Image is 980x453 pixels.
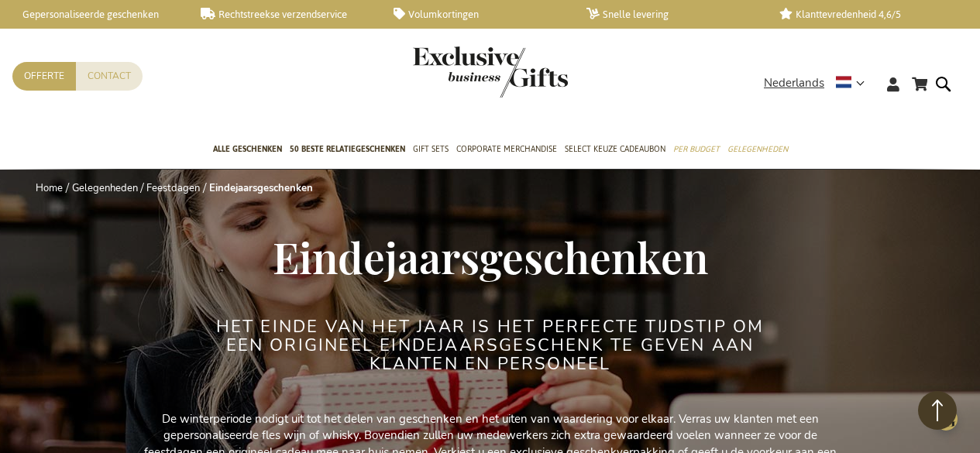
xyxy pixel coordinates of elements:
span: Gelegenheden [727,141,788,157]
a: Feestdagen [146,181,200,195]
img: Exclusive Business gifts logo [413,46,568,98]
a: Corporate Merchandise [456,131,557,170]
a: Rechtstreekse verzendservice [201,8,369,21]
a: Offerte [12,62,76,91]
span: Per Budget [673,141,720,157]
span: Alle Geschenken [213,141,282,157]
span: Eindejaarsgeschenken [273,228,708,285]
a: Alle Geschenken [213,131,282,170]
a: Home [36,181,63,195]
a: 50 beste relatiegeschenken [290,131,405,170]
a: Snelle levering [586,8,755,21]
span: Nederlands [764,74,824,92]
a: Klanttevredenheid 4,6/5 [779,8,947,21]
a: store logo [413,46,490,98]
a: Per Budget [673,131,720,170]
span: Select Keuze Cadeaubon [565,141,665,157]
h2: Het einde van het jaar is het perfecte tijdstip om een origineel eindejaarsgeschenk te geven aan ... [200,317,781,374]
a: Gepersonaliseerde geschenken [8,8,176,21]
a: Contact [76,62,143,91]
a: Gelegenheden [72,181,138,195]
a: Select Keuze Cadeaubon [565,131,665,170]
span: Gift Sets [413,141,449,157]
a: Gelegenheden [727,131,788,170]
strong: Eindejaarsgeschenken [209,181,313,195]
span: Corporate Merchandise [456,141,557,157]
a: Volumkortingen [394,8,562,21]
a: Gift Sets [413,131,449,170]
span: 50 beste relatiegeschenken [290,141,405,157]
